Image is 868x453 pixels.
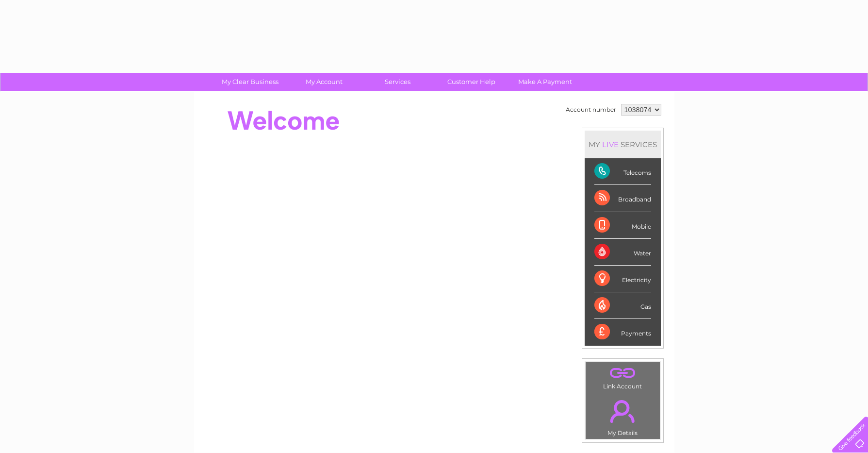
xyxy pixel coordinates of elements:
[585,131,661,158] div: MY SERVICES
[431,73,511,91] a: Customer Help
[505,73,585,91] a: Make A Payment
[594,212,651,239] div: Mobile
[594,292,651,319] div: Gas
[588,394,657,428] a: .
[594,266,651,292] div: Electricity
[594,158,651,185] div: Telecoms
[210,73,290,91] a: My Clear Business
[563,101,619,118] td: Account number
[594,239,651,266] div: Water
[588,365,657,382] a: .
[594,185,651,212] div: Broadband
[600,140,621,149] div: LIVE
[594,319,651,345] div: Payments
[585,362,660,392] td: Link Account
[585,392,660,439] td: My Details
[284,73,364,91] a: My Account
[358,73,438,91] a: Services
